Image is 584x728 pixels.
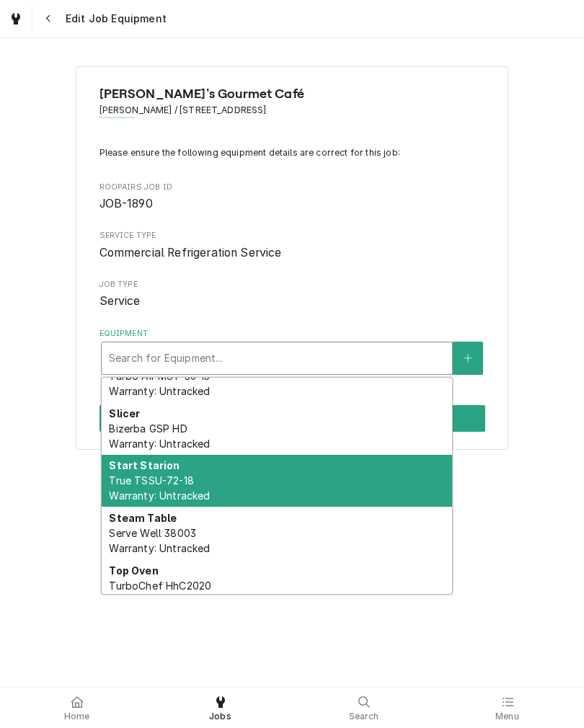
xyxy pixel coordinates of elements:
span: Commercial Refrigeration Service [99,246,282,259]
div: Button Group Row [99,405,485,432]
span: Search [349,711,379,722]
div: Equipment [99,328,485,375]
div: Job Equipment Summary [99,146,485,375]
span: Jobs [209,711,231,722]
a: Search [293,691,435,725]
label: Equipment [99,328,485,339]
span: TurboChef HhC2020 Warranty: Untracked [109,580,211,607]
strong: Steam Table [109,512,177,524]
span: Address [99,104,485,117]
span: Job Type [99,293,485,310]
div: Job Type [99,279,485,310]
span: Roopairs Job ID [99,182,485,193]
span: Bizerba GSP HD Warranty: Untracked [109,422,210,450]
div: Button Group [99,405,485,432]
p: Please ensure the following equipment details are correct for this job: [99,146,485,159]
div: Job Equipment Summary Form [76,66,508,450]
span: Service Type [99,230,485,241]
span: Service [99,294,141,308]
span: Roopairs Job ID [99,195,485,213]
span: Service Type [99,244,485,262]
strong: Top Oven [109,564,158,577]
a: Go to Jobs [3,6,29,32]
a: Jobs [149,691,291,725]
span: True TSSU-72-18 Warranty: Untracked [109,474,210,502]
span: Job Type [99,279,485,290]
span: Home [64,711,90,722]
button: Navigate back [35,6,61,32]
a: Menu [436,691,578,725]
span: JOB-1890 [99,197,153,210]
strong: Slicer [109,407,140,420]
div: Roopairs Job ID [99,182,485,213]
span: Edit Job Equipment [61,12,167,26]
button: Create New Equipment [453,342,483,375]
div: Client Information [99,84,485,128]
span: Name [99,84,485,104]
strong: Start Starion [109,459,180,471]
span: Serve Well 38003 Warranty: Untracked [109,527,210,554]
div: Service Type [99,230,485,261]
svg: Create New Equipment [464,353,472,363]
a: Home [6,691,148,725]
button: Save [99,405,485,432]
span: Menu [495,711,519,722]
